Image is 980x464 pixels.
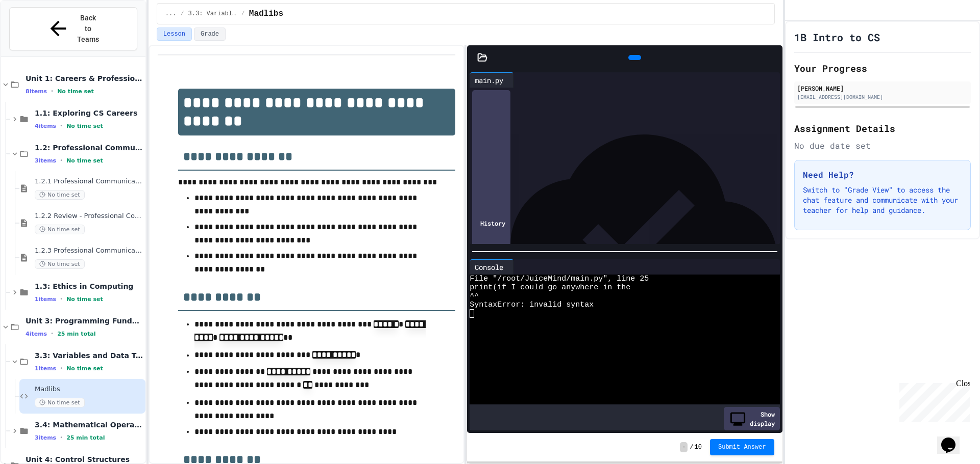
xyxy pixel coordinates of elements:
span: • [60,156,62,165]
div: main.py [470,75,508,86]
div: No due date set [794,140,971,152]
span: / [180,10,184,18]
span: ^^ [470,292,479,301]
span: Back to Teams [76,13,100,45]
span: No time set [35,190,85,200]
span: 3.3: Variables and Data Types [188,10,237,18]
span: 1 items [35,365,56,372]
span: • [60,295,62,303]
span: Unit 1: Careers & Professionalism [26,74,143,83]
button: Lesson [157,28,192,41]
span: No time set [66,365,103,372]
span: No time set [35,259,85,269]
span: 25 min total [57,331,95,337]
h2: Your Progress [794,61,971,75]
span: 1.2.2 Review - Professional Communication [35,212,143,221]
iframe: chat widget [937,423,970,454]
span: SyntaxError: invalid syntax [470,301,594,309]
span: • [51,330,53,338]
div: History [472,90,510,356]
span: 8 items [26,88,47,95]
iframe: chat widget [895,379,970,422]
span: 3 items [35,157,56,164]
span: No time set [66,123,103,129]
span: 25 min total [66,434,105,441]
div: main.py [470,72,514,88]
button: Grade [194,28,226,41]
span: 1.3: Ethics in Computing [35,282,143,291]
span: Unit 4: Control Structures [26,455,143,464]
span: 1.2: Professional Communication [35,143,143,152]
span: 1 items [35,296,56,303]
div: Chat with us now!Close [4,4,70,65]
span: 4 items [35,123,56,129]
span: No time set [35,398,85,407]
span: Madlibs [249,8,283,20]
span: No time set [35,225,85,234]
span: • [60,122,62,130]
span: print(if I could go anywhere in the [470,283,630,292]
span: Unit 3: Programming Fundamentals [26,316,143,325]
div: [PERSON_NAME] [797,84,968,93]
span: 4 items [26,331,47,337]
span: 3.4: Mathematical Operators [35,420,143,429]
span: 1.2.1 Professional Communication [35,177,143,186]
h2: Assignment Details [794,121,971,135]
span: • [60,364,62,372]
span: No time set [57,88,94,95]
span: / [241,10,245,18]
div: Console [470,259,514,275]
button: Submit Answer [710,439,774,455]
span: File "/root/JuiceMind/main.py", line 25 [470,275,649,283]
span: 10 [695,443,702,451]
h3: Need Help? [803,169,962,181]
span: Submit Answer [718,443,766,451]
span: 1.2.3 Professional Communication Challenge [35,247,143,255]
button: Back to Teams [9,7,137,50]
span: / [690,443,693,451]
span: Madlibs [35,385,143,394]
span: ... [165,10,177,18]
div: Show display [724,407,780,430]
span: • [60,433,62,442]
h1: 1B Intro to CS [794,30,880,44]
div: [EMAIL_ADDRESS][DOMAIN_NAME] [797,93,968,101]
span: - [680,442,688,452]
span: No time set [66,296,103,303]
span: 1.1: Exploring CS Careers [35,108,143,118]
span: 3 items [35,434,56,441]
span: 3.3: Variables and Data Types [35,351,143,360]
span: No time set [66,157,103,164]
p: Switch to "Grade View" to access the chat feature and communicate with your teacher for help and ... [803,185,962,215]
div: Console [470,262,508,272]
span: • [51,87,53,95]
